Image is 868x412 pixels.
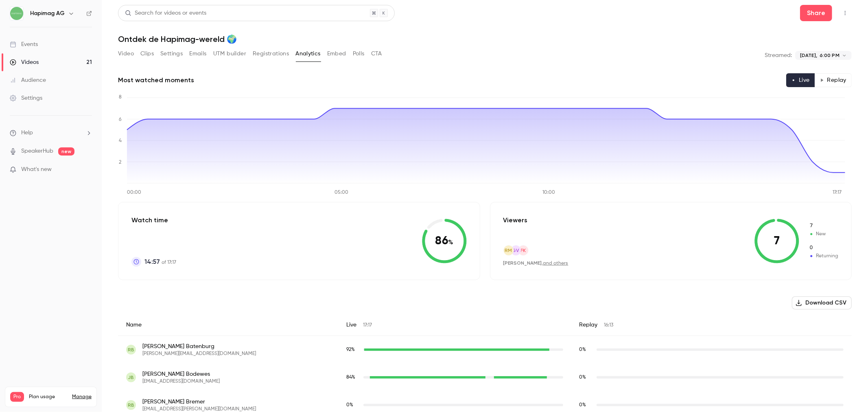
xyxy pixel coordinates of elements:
[118,75,194,85] h2: Most watched moments
[29,394,67,400] span: Plan usage
[72,394,92,400] a: Manage
[253,47,289,60] button: Registrations
[346,374,359,381] span: Live watch time
[371,47,382,60] button: CTA
[119,117,122,122] tspan: 6
[118,34,852,44] h1: Ontdek de Hapimag-wereld 🌍
[815,73,852,87] button: Replay
[792,296,852,309] button: Download CSV
[128,346,134,353] span: RB
[839,7,852,20] button: Top Bar Actions
[118,47,134,60] button: Video
[10,76,46,84] div: Audience
[144,257,160,267] span: 14:57
[140,47,154,60] button: Clips
[820,52,840,59] span: 6:00 PM
[189,47,206,60] button: Emails
[346,347,355,352] span: 92 %
[10,58,39,66] div: Videos
[10,7,23,20] img: Hapimag AG
[142,351,256,357] span: [PERSON_NAME][EMAIL_ADDRESS][DOMAIN_NAME]
[30,9,65,18] h6: Hapimag AG
[579,347,586,352] span: 0 %
[765,51,792,59] p: Streamed:
[118,314,338,336] div: Name
[142,378,220,385] span: [EMAIL_ADDRESS][DOMAIN_NAME]
[118,364,852,391] div: jjbodewes@gmail.com
[127,191,141,195] tspan: 00:00
[800,5,832,21] button: Share
[128,374,134,381] span: JB
[10,129,92,137] li: help-dropdown-opener
[503,260,542,266] span: [PERSON_NAME]
[512,247,520,254] span: GV
[119,95,122,100] tspan: 8
[10,94,42,102] div: Settings
[786,73,815,87] button: Live
[579,375,586,380] span: 0 %
[520,247,526,254] span: FK
[142,398,256,406] span: [PERSON_NAME] Bremer
[144,257,176,267] p: of 17:17
[579,374,593,381] span: Replay watch time
[505,247,512,254] span: RM
[21,129,33,137] span: Help
[346,375,355,380] span: 84 %
[353,47,365,60] button: Polls
[346,346,359,353] span: Live watch time
[125,9,206,18] div: Search for videos or events
[142,370,220,378] span: [PERSON_NAME] Bodewes
[82,166,92,173] iframe: Noticeable Trigger
[579,346,593,353] span: Replay watch time
[363,323,372,328] span: 17:17
[335,191,349,195] tspan: 05:00
[295,47,321,60] button: Analytics
[327,47,346,60] button: Embed
[809,252,838,260] span: Returning
[503,215,528,225] p: Viewers
[128,401,134,409] span: RB
[543,261,568,266] a: and others
[579,401,593,409] span: Replay watch time
[346,403,353,408] span: 0 %
[118,336,852,364] div: ronald.batenburg56@gmail.com
[213,47,246,60] button: UTM builder
[604,323,614,328] span: 16:13
[338,314,571,336] div: Live
[571,314,852,336] div: Replay
[119,138,122,143] tspan: 4
[542,191,555,195] tspan: 10:00
[21,147,53,156] a: SpeakerHub
[809,222,838,230] span: New
[131,215,176,225] p: Watch time
[142,342,256,351] span: [PERSON_NAME] Batenburg
[58,147,74,156] span: new
[10,40,38,48] div: Events
[21,165,52,174] span: What's new
[503,260,568,267] div: ,
[119,160,121,165] tspan: 2
[579,403,586,408] span: 0 %
[346,401,359,409] span: Live watch time
[10,392,24,402] span: Pro
[809,244,838,252] span: Returning
[809,230,838,238] span: New
[800,52,817,59] span: [DATE],
[833,191,842,195] tspan: 17:17
[160,47,183,60] button: Settings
